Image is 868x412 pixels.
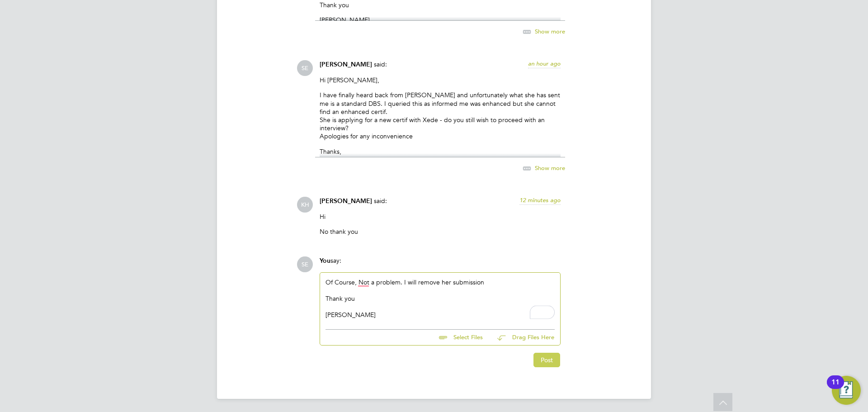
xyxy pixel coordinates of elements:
[320,1,561,9] p: Thank you
[297,60,313,76] span: SE
[320,257,330,265] span: You
[832,376,861,405] button: Open Resource Center, 11 new notifications
[519,196,561,204] span: 12 minutes ago
[320,91,561,140] p: I have finally heard back from [PERSON_NAME] and unfortunately what she has sent me is a standard...
[320,197,372,205] span: [PERSON_NAME]
[325,294,555,303] div: Thank you
[320,16,561,24] p: [PERSON_NAME]
[320,213,561,221] p: Hi
[831,382,840,394] div: 11
[490,328,555,347] button: Drag Files Here
[297,197,313,213] span: KH
[325,278,555,319] div: To enrich screen reader interactions, please activate Accessibility in Grammarly extension settings
[320,256,561,272] div: say:
[374,197,387,205] span: said:
[320,76,561,84] p: Hi [PERSON_NAME],
[325,311,555,319] div: [PERSON_NAME]
[528,60,561,67] span: an hour ago
[535,164,565,172] span: Show more
[297,256,313,272] span: SE
[533,353,560,367] button: Post
[320,61,372,68] span: [PERSON_NAME]
[320,227,561,236] p: No thank you
[535,28,565,35] span: Show more
[320,147,561,156] p: Thanks,
[374,60,387,68] span: said:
